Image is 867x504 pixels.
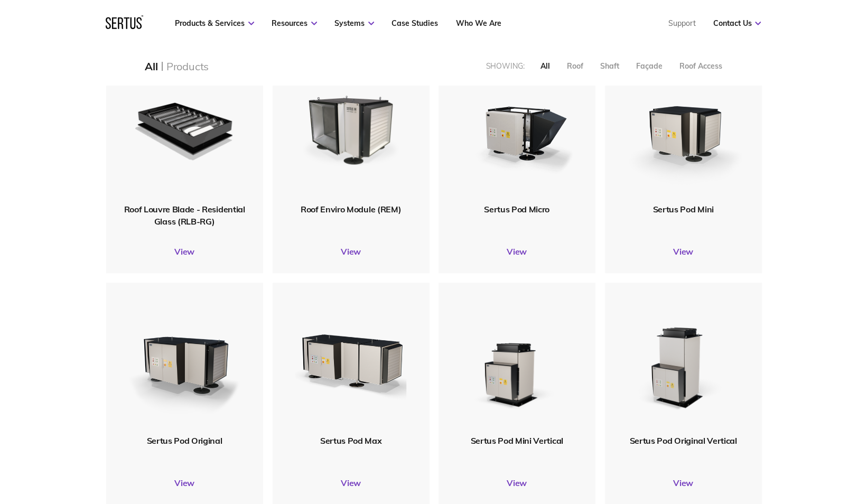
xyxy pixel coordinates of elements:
[470,435,563,446] span: Sertus Pod Mini Vertical
[273,246,430,257] a: View
[629,435,737,446] span: Sertus Pod Original Vertical
[334,18,374,28] a: Systems
[175,18,254,28] a: Products & Services
[106,246,263,257] a: View
[124,204,245,226] span: Roof Louvre Blade - Residential Glass (RLB-RG)
[605,478,762,488] a: View
[455,18,501,28] a: Who We Are
[106,478,263,488] a: View
[439,246,595,257] a: View
[566,61,583,71] div: Roof
[439,478,595,488] a: View
[652,204,713,214] span: Sertus Pod Mini
[636,61,662,71] div: Façade
[713,18,761,28] a: Contact Us
[301,204,401,214] span: Roof Enviro Module (REM)
[320,435,382,446] span: Sertus Pod Max
[272,18,317,28] a: Resources
[679,61,722,71] div: Roof Access
[677,381,867,504] iframe: Chat Widget
[486,61,524,71] div: Showing:
[540,61,549,71] div: All
[668,18,695,28] a: Support
[145,60,157,73] div: All
[166,60,209,73] div: Products
[147,435,222,446] span: Sertus Pod Original
[600,61,619,71] div: Shaft
[605,246,762,257] a: View
[391,18,438,28] a: Case Studies
[484,204,549,214] span: Sertus Pod Micro
[273,478,430,488] a: View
